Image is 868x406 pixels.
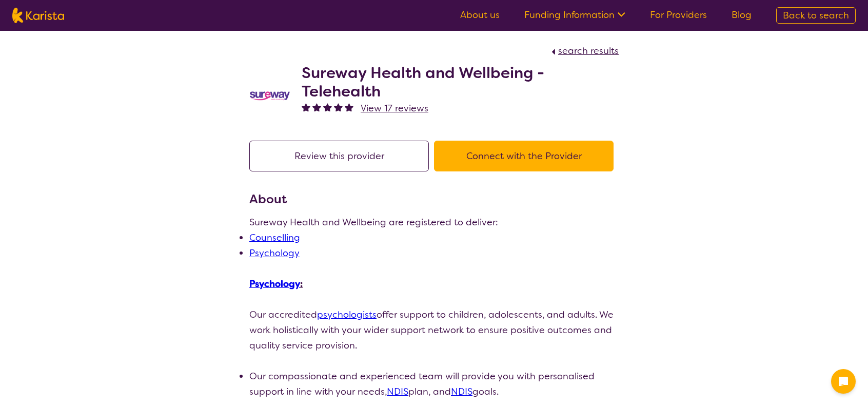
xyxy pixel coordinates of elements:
a: NDIS [387,385,408,398]
a: Connect with the Provider [434,150,619,162]
span: search results [558,45,619,57]
img: fullstar [345,103,353,111]
u: : [249,278,303,290]
span: Back to search [783,9,849,22]
a: Psychology [249,247,300,259]
a: Counselling [249,231,300,244]
img: Karista logo [12,8,64,23]
a: About us [460,9,500,21]
button: Review this provider [249,141,429,171]
img: fullstar [312,103,321,111]
p: Our accredited offer support to children, adolescents, and adults. We work holistically with your... [249,307,619,353]
span: View 17 reviews [361,102,428,114]
img: vgwqq8bzw4bddvbx0uac.png [249,90,290,101]
h2: Sureway Health and Wellbeing - Telehealth [302,64,619,101]
a: Back to search [776,7,856,24]
li: Our compassionate and experienced team will provide you with personalised support in line with yo... [249,369,619,399]
a: psychologists [317,308,377,321]
a: Blog [732,9,752,21]
p: Sureway Health and Wellbeing are registered to deliver: [249,215,619,230]
a: Review this provider [249,150,434,162]
a: Funding Information [524,9,625,21]
button: Connect with the Provider [434,141,614,171]
a: search results [549,45,619,57]
img: fullstar [302,103,310,111]
a: Psychology [249,278,300,290]
img: fullstar [334,103,343,111]
a: For Providers [650,9,707,21]
a: NDIS [451,385,472,398]
img: fullstar [323,103,332,111]
a: View 17 reviews [361,101,428,116]
h3: About [249,190,619,208]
